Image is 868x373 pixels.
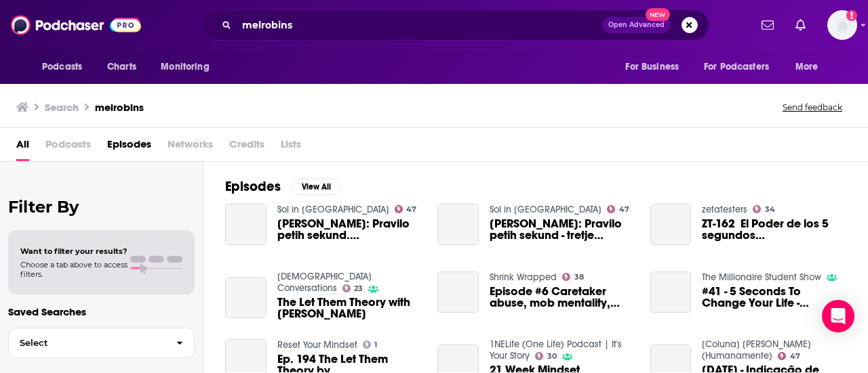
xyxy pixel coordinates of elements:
[574,274,584,280] span: 38
[281,133,301,161] span: Lists
[225,178,281,195] h2: Episodes
[490,338,622,361] a: 1NELife (One Life) Podcast | It's Your Story
[702,218,846,241] a: ZT-162 El Poder de los 5 segundos (Mel Robins)
[167,133,213,161] span: Networks
[535,352,557,360] a: 30
[702,286,846,309] span: #41 - 5 Seconds To Change Your Life - [PERSON_NAME]
[342,284,363,292] a: 23
[374,342,377,348] span: 1
[786,54,835,80] button: open menu
[107,58,136,76] span: Charts
[778,102,846,113] button: Send feedback
[704,58,769,76] span: For Podcasters
[151,54,226,80] button: open menu
[277,339,357,351] a: Reset Your Mindset
[107,133,151,161] a: Episodes
[650,204,692,245] a: ZT-162 El Poder de los 5 segundos (Mel Robins)
[395,205,417,213] a: 47
[277,297,422,320] span: The Let Them Theory with [PERSON_NAME]
[16,133,29,161] a: All
[277,218,422,241] span: [PERSON_NAME]: Pravilo petih sekund. Nadaljevanje.
[695,54,789,80] button: open menu
[437,204,479,245] a: Mel Robins: Pravilo petih sekund - tretje nadaljevanje.
[702,218,846,241] span: ZT-162 El Poder de los 5 segundos ([PERSON_NAME])
[616,54,696,80] button: open menu
[608,22,665,28] span: Open Advanced
[95,101,144,114] h3: melrobins
[702,204,747,215] a: zetatesters
[490,271,557,283] a: Shrink Wrapped
[8,197,195,217] h2: Filter By
[756,14,779,37] a: Show notifications dropdown
[237,14,602,36] input: Search podcasts, credits, & more...
[827,10,857,40] img: User Profile
[795,58,818,76] span: More
[20,260,127,279] span: Choose a tab above to access filters.
[229,133,264,161] span: Credits
[607,205,629,213] a: 47
[437,271,479,313] a: Episode #6 Caretaker abuse, mob mentality, ghosting, virtual edu, Brene Brown, Mel Robins
[225,204,267,245] a: Mel Robins: Pravilo petih sekund. Nadaljevanje.
[625,58,679,76] span: For Business
[8,328,195,358] button: Select
[778,352,800,360] a: 47
[650,271,692,313] a: #41 - 5 Seconds To Change Your Life - Mel Robins
[11,12,141,38] img: Podchaser - Follow, Share and Rate Podcasts
[42,58,82,76] span: Podcasts
[363,341,378,349] a: 1
[702,271,821,283] a: The Millionaire Student Show
[547,353,557,359] span: 30
[490,286,634,309] a: Episode #6 Caretaker abuse, mob mentality, ghosting, virtual edu, Brene Brown, Mel Robins
[277,271,372,294] a: Zenful Conversations
[45,133,91,161] span: Podcasts
[490,204,601,215] a: Sol in luč
[702,286,846,309] a: #41 - 5 Seconds To Change Your Life - Mel Robins
[790,353,800,359] span: 47
[490,218,634,241] span: [PERSON_NAME]: Pravilo petih sekund - tretje nadaljevanje.
[225,178,340,195] a: EpisodesView All
[490,218,634,241] a: Mel Robins: Pravilo petih sekund - tretje nadaljevanje.
[354,286,363,292] span: 23
[827,10,857,40] button: Show profile menu
[9,338,165,347] span: Select
[765,206,775,213] span: 34
[753,205,775,213] a: 34
[846,10,857,21] svg: Add a profile image
[199,9,709,41] div: Search podcasts, credits, & more...
[822,300,854,332] div: Open Intercom Messenger
[406,206,416,213] span: 47
[98,54,144,80] a: Charts
[20,246,127,256] span: Want to filter your results?
[292,179,340,195] button: View All
[702,338,811,361] a: [Coluna] Daniel Barros (Humanamente)
[619,206,629,213] span: 47
[277,204,389,215] a: Sol in luč
[646,8,670,21] span: New
[490,286,634,309] span: Episode #6 Caretaker abuse, mob mentality, ghosting, virtual edu, [PERSON_NAME], [PERSON_NAME]
[277,297,422,320] a: The Let Them Theory with Mel Robins
[225,277,267,318] a: The Let Them Theory with Mel Robins
[45,101,79,114] h3: Search
[562,273,584,281] a: 38
[8,305,195,318] p: Saved Searches
[827,10,857,40] span: Logged in as eringalloway
[602,17,671,33] button: Open AdvancedNew
[790,14,811,37] a: Show notifications dropdown
[277,218,422,241] a: Mel Robins: Pravilo petih sekund. Nadaljevanje.
[161,58,209,76] span: Monitoring
[33,54,100,80] button: open menu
